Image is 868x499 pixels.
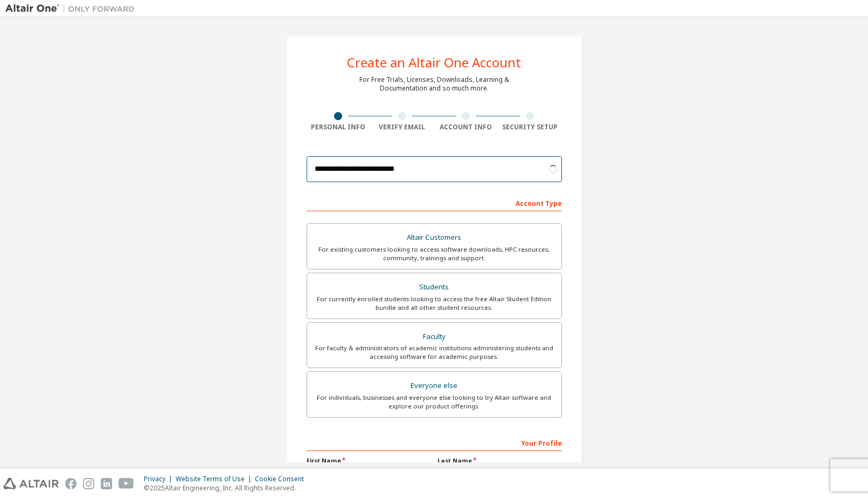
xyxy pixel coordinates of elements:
img: instagram.svg [83,478,94,489]
img: altair_logo.svg [3,478,59,489]
div: Cookie Consent [255,475,310,483]
img: facebook.svg [65,478,77,489]
div: For individuals, businesses and everyone else looking to try Altair software and explore our prod... [314,393,555,411]
div: Account Info [434,123,498,131]
div: Your Profile [307,434,562,451]
div: Students [314,280,555,295]
label: Last Name [438,456,562,465]
img: youtube.svg [119,478,134,489]
label: First Name [307,456,431,465]
div: Privacy [144,475,176,483]
div: For Free Trials, Licenses, Downloads, Learning & Documentation and so much more. [359,75,509,93]
p: © 2025 Altair Engineering, Inc. All Rights Reserved. [144,483,310,493]
div: For faculty & administrators of academic institutions administering students and accessing softwa... [314,344,555,361]
div: Website Terms of Use [176,475,255,483]
div: Everyone else [314,378,555,393]
div: Verify Email [370,123,434,131]
div: Account Type [307,194,562,211]
div: For existing customers looking to access software downloads, HPC resources, community, trainings ... [314,245,555,262]
img: linkedin.svg [101,478,112,489]
img: Altair One [5,3,140,14]
div: Altair Customers [314,230,555,245]
div: Faculty [314,329,555,344]
div: Create an Altair One Account [347,56,521,69]
div: Security Setup [498,123,562,131]
div: Personal Info [307,123,371,131]
div: For currently enrolled students looking to access the free Altair Student Edition bundle and all ... [314,295,555,312]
